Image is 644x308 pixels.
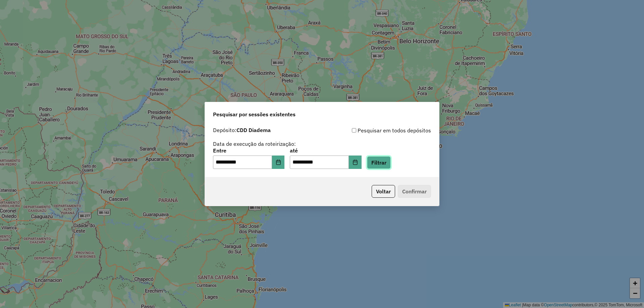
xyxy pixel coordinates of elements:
label: até [290,146,361,155]
button: Choose Date [272,156,285,169]
button: Voltar [372,185,395,198]
div: Pesquisar em todos depósitos [322,126,431,134]
strong: CDD Diadema [236,127,271,133]
span: Pesquisar por sessões existentes [213,110,296,118]
button: Choose Date [349,156,362,169]
label: Entre [213,146,284,155]
label: Depósito: [213,126,271,134]
label: Data de execução da roteirização: [213,140,296,148]
button: Filtrar [367,156,391,169]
